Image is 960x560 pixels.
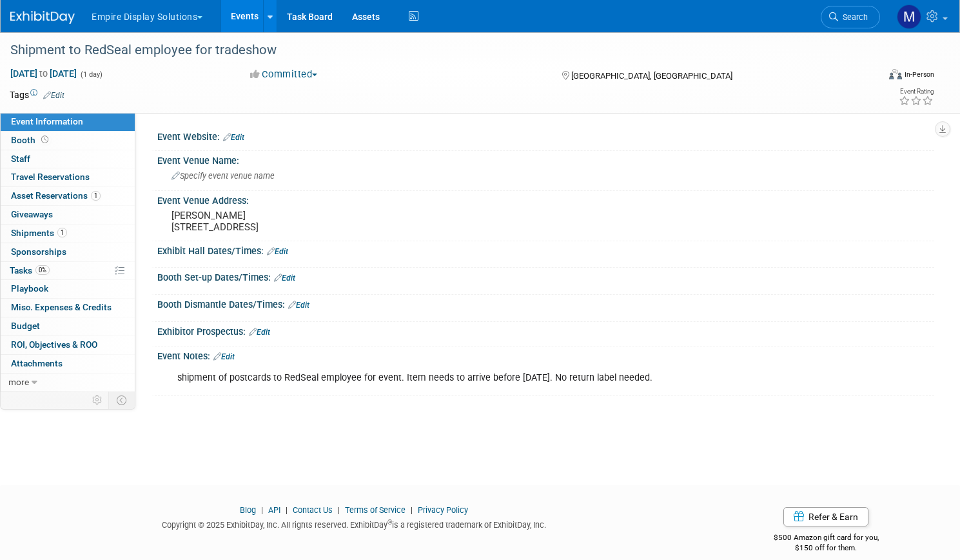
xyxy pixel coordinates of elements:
[213,352,235,361] a: Edit
[838,12,868,22] span: Search
[11,172,90,182] span: Travel Reservations
[293,505,333,515] a: Contact Us
[79,70,103,79] span: (1 day)
[11,302,112,312] span: Misc. Expenses & Credits
[1,317,135,335] a: Budget
[11,358,63,368] span: Attachments
[171,171,275,181] span: Specify event venue name
[1,280,135,298] a: Playbook
[1,187,135,205] a: Asset Reservations1
[91,191,101,201] span: 1
[11,209,53,219] span: Giveaways
[897,5,921,29] img: Matt h
[796,67,934,86] div: Event Format
[10,265,50,275] span: Tasks
[11,283,48,294] span: Playbook
[37,68,50,79] span: to
[899,88,934,95] div: Event Rating
[1,243,135,261] a: Sponsorships
[418,505,468,515] a: Privacy Policy
[11,246,66,257] span: Sponsorships
[1,225,135,243] a: Shipments1
[288,301,309,310] a: Edit
[1,168,135,186] a: Travel Reservations
[1,206,135,224] a: Giveaways
[43,91,64,100] a: Edit
[904,70,934,79] div: In-Person
[268,505,280,515] a: API
[157,151,934,167] div: Event Venue Name:
[387,519,392,526] sup: ®
[157,241,934,258] div: Exhibit Hall Dates/Times:
[258,505,266,515] span: |
[1,336,135,354] a: ROI, Objectives & ROO
[1,262,135,280] a: Tasks0%
[1,113,135,131] a: Event Information
[718,524,934,554] div: $500 Amazon gift card for you,
[783,507,868,526] a: Refer & Earn
[6,39,856,62] div: Shipment to RedSeal employee for tradeshow
[249,328,270,337] a: Edit
[157,268,934,285] div: Booth Set-up Dates/Times:
[267,247,288,256] a: Edit
[1,374,135,392] a: more
[157,191,934,207] div: Event Venue Address:
[223,133,244,142] a: Edit
[1,150,135,168] a: Staff
[168,365,785,391] div: shipment of postcards to RedSeal employee for event. Item needs to arrive before [DATE]. No retur...
[8,377,29,387] span: more
[11,116,83,126] span: Event Information
[11,228,67,238] span: Shipments
[157,295,934,312] div: Booth Dismantle Dates/Times:
[171,210,467,233] pre: [PERSON_NAME] [STREET_ADDRESS]
[282,505,291,515] span: |
[821,6,880,28] a: Search
[86,392,109,408] td: Personalize Event Tab Strip
[11,321,40,331] span: Budget
[10,516,698,531] div: Copyright © 2025 ExhibitDay, Inc. All rights reserved. ExhibitDay is a registered trademark of Ex...
[571,71,732,81] span: [GEOGRAPHIC_DATA], [GEOGRAPHIC_DATA]
[11,135,51,145] span: Booth
[10,68,77,79] span: [DATE] [DATE]
[11,154,30,164] span: Staff
[10,88,64,101] td: Tags
[39,135,51,145] span: Booth not reserved yet
[1,355,135,373] a: Attachments
[335,505,343,515] span: |
[109,392,135,408] td: Toggle Event Tabs
[246,68,322,81] button: Committed
[11,190,101,201] span: Asset Reservations
[157,322,934,339] div: Exhibitor Prospectus:
[718,543,934,554] div: $150 off for them.
[11,339,97,350] span: ROI, Objectives & ROO
[157,127,934,144] div: Event Website:
[10,11,75,24] img: ExhibitDay
[345,505,406,515] a: Terms of Service
[157,346,934,363] div: Event Notes:
[889,69,902,79] img: Format-Inperson.png
[1,299,135,317] a: Misc. Expenses & Credits
[240,505,256,515] a: Blog
[35,265,50,275] span: 0%
[407,505,416,515] span: |
[57,228,67,237] span: 1
[274,274,295,283] a: Edit
[1,132,135,150] a: Booth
